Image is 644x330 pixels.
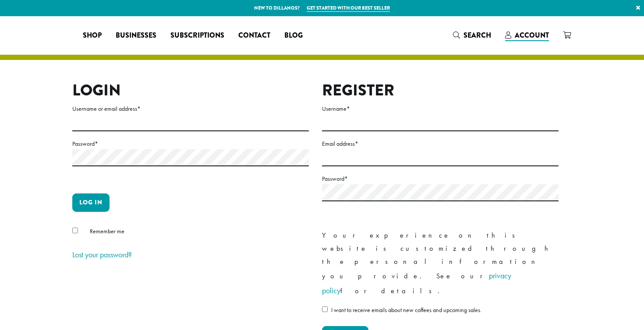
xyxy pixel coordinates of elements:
input: I want to receive emails about new coffees and upcoming sales. [322,306,328,312]
span: Blog [284,30,303,41]
label: Password [322,173,559,184]
label: Email address [322,138,559,149]
span: Subscriptions [170,30,224,41]
a: Search [446,28,498,42]
span: Search [464,30,491,40]
button: Log in [72,193,110,212]
a: privacy policy [322,270,511,295]
span: Shop [83,30,102,41]
h2: Register [322,81,559,100]
span: Remember me [90,227,124,235]
label: Password [72,138,309,149]
span: I want to receive emails about new coffees and upcoming sales. [331,306,481,314]
p: Your experience on this website is customized through the personal information you provide. See o... [322,229,559,298]
span: Contact [238,30,270,41]
a: Lost your password? [72,249,132,260]
span: Businesses [116,30,156,41]
label: Username or email address [72,103,309,114]
a: Shop [76,28,109,42]
h2: Login [72,81,309,100]
span: Account [515,30,549,40]
a: Get started with our best seller [307,4,390,12]
label: Username [322,103,559,114]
